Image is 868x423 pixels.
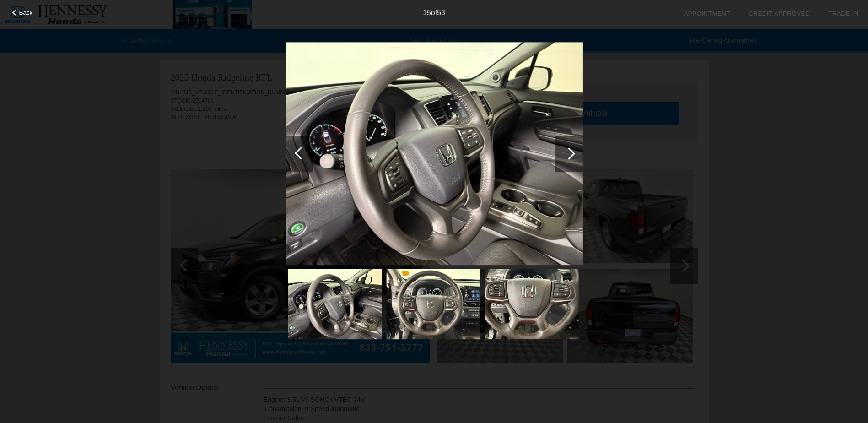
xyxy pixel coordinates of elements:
a: Appointment [684,10,730,17]
span: Back [19,9,33,16]
span: 53 [437,9,445,16]
img: 8b9ade1a-8dff-427b-9135-c1b94cd308f2.jpeg [386,269,480,339]
span: 15 [423,9,431,16]
img: de8c95f9-8f6a-46eb-a6c8-d4de90dc0f84.jpeg [288,269,382,339]
img: de8c95f9-8f6a-46eb-a6c8-d4de90dc0f84.jpeg [286,42,583,266]
a: Credit Approved [749,10,810,17]
img: dbc83cf5-ce5f-42a5-ac97-ed750404d4f7.jpeg [485,269,578,339]
a: Trade-In [828,10,859,17]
